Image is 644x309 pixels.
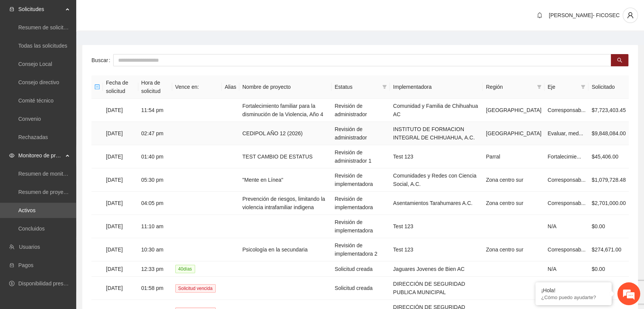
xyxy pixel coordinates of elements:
td: 10:30 am [138,238,172,261]
td: Asentamientos Tarahumares A.C. [390,192,483,215]
span: filter [537,85,541,89]
td: $7,723,403.45 [588,99,629,122]
button: search [611,54,628,66]
span: minus-square [95,84,100,90]
td: Test 123 [390,215,483,238]
td: [DATE] [103,192,138,215]
td: TEST CAMBIO DE ESTATUS [239,145,332,168]
span: [PERSON_NAME]- FICOSEC [549,12,620,18]
td: Prevención de riesgos, limitando la violencia intrafamiliar indigena [239,192,332,215]
span: eye [9,153,14,158]
td: N/A [545,277,589,300]
label: Buscar [91,54,113,66]
span: Evaluar, med... [548,130,583,136]
td: 11:54 pm [138,99,172,122]
td: INSTITUTO DE FORMACION INTEGRAL DE CHIHUAHUA, A.C. [390,122,483,145]
a: Pagos [18,262,34,268]
span: Solicitud vencida [175,284,216,293]
td: [DATE] [103,261,138,277]
span: Estatus [335,83,379,91]
td: $0.00 [588,277,629,300]
span: user [623,12,638,19]
th: Alias [222,75,239,99]
span: Eje [548,83,578,91]
span: filter [535,81,543,93]
td: 12:33 pm [138,261,172,277]
td: Revisión de implementadora [332,215,390,238]
td: Revisión de implementadora [332,192,390,215]
td: Zona centro sur [483,168,545,192]
td: [DATE] [103,99,138,122]
button: user [623,8,638,23]
a: Convenio [18,116,41,122]
td: Fortalecimiento familiar para la disminución de la Violencia, Año 4 [239,99,332,122]
td: Zona centro sur [483,192,545,215]
div: ¡Hola! [541,287,606,293]
td: 01:58 pm [138,277,172,300]
td: Revisión de implementadora 2 [332,238,390,261]
a: Rechazadas [18,134,48,140]
td: $2,701,000.00 [588,192,629,215]
td: Test 123 [390,238,483,261]
span: Región [486,83,534,91]
a: Concluidos [18,226,45,232]
a: Activos [18,207,35,213]
a: Resumen de solicitudes por aprobar [18,24,104,30]
td: 01:40 pm [138,145,172,168]
td: "Mente en Línea" [239,168,332,192]
th: Fecha de solicitud [103,75,138,99]
span: Corresponsab... [548,177,586,183]
th: Vence en: [172,75,222,99]
td: [DATE] [103,215,138,238]
a: Resumen de proyectos aprobados [18,189,100,195]
td: Comunidad y Familia de Chihuahua AC [390,99,483,122]
td: Zona centro sur [483,238,545,261]
td: $9,848,084.00 [588,122,629,145]
span: search [617,58,622,64]
span: Corresponsab... [548,107,586,113]
a: Comité técnico [18,98,54,104]
span: inbox [9,6,14,12]
span: Monitoreo de proyectos [18,148,63,163]
button: bell [533,9,546,21]
td: Revisión de administrador [332,122,390,145]
td: [DATE] [103,238,138,261]
td: $0.00 [588,215,629,238]
span: filter [579,81,587,93]
td: Psicología en la secundaria [239,238,332,261]
a: Consejo directivo [18,79,59,85]
td: DIRECCIÓN DE SEGURIDAD PUBLICA MUNICIPAL [390,277,483,300]
td: Jaguares Jovenes de Bien AC [390,261,483,277]
span: bell [534,12,545,18]
th: Hora de solicitud [138,75,172,99]
td: [DATE] [103,168,138,192]
span: 40 día s [175,265,195,273]
td: $0.00 [588,261,629,277]
td: Solicitud creada [332,277,390,300]
td: $45,406.00 [588,145,629,168]
td: [DATE] [103,122,138,145]
span: filter [581,85,585,89]
td: Test 123 [390,145,483,168]
td: Parral [483,145,545,168]
p: ¿Cómo puedo ayudarte? [541,295,606,300]
td: 04:05 pm [138,192,172,215]
a: Consejo Local [18,61,52,67]
td: [DATE] [103,145,138,168]
td: Comunidades y Redes con Ciencia Social, A.C. [390,168,483,192]
a: Usuarios [19,244,40,250]
td: $1,079,728.48 [588,168,629,192]
a: Todas las solicitudes [18,43,67,49]
a: Disponibilidad presupuestal [18,280,83,287]
td: Revisión de administrador [332,99,390,122]
a: Resumen de monitoreo [18,171,74,177]
span: Corresponsab... [548,247,586,253]
th: Implementadora [390,75,483,99]
td: 05:30 pm [138,168,172,192]
td: [GEOGRAPHIC_DATA] [483,99,545,122]
td: Revisión de administrador 1 [332,145,390,168]
span: Fortalecimie... [548,154,581,160]
span: filter [382,85,387,89]
span: Solicitudes [18,2,63,17]
td: CEDIPOL AÑO 12 (2026) [239,122,332,145]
